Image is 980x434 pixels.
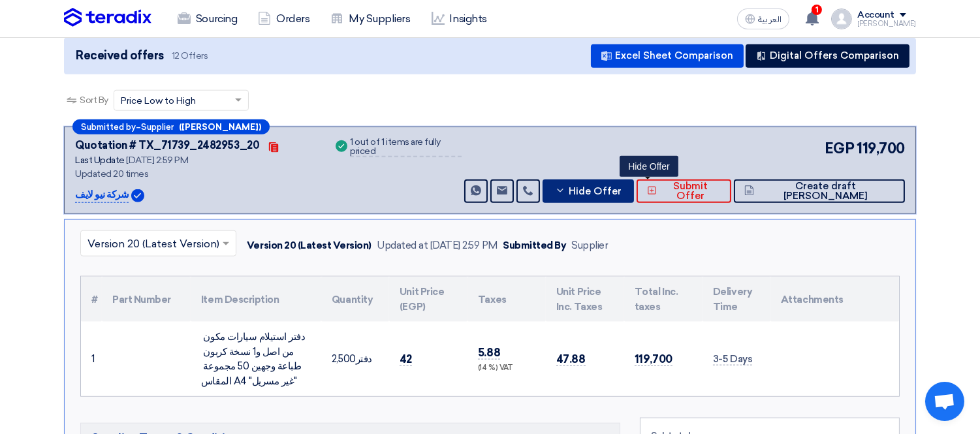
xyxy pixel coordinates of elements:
[635,352,672,366] span: 119,700
[332,353,356,365] span: 2,500
[179,123,261,131] b: ([PERSON_NAME])
[201,330,311,388] div: دفتر استيلام سيارات مكون من اصل و1 نسخة كربون طباعة وجهين 50 مجموعة المقاس A4 "غير مسريل"
[81,277,102,322] th: #
[737,8,789,29] button: العربية
[321,277,389,322] th: Quantity
[320,5,420,33] a: My Suppliers
[503,238,566,253] div: Submitted By
[758,15,782,24] span: العربية
[478,363,535,374] div: (14 %) VAT
[925,382,964,421] div: Open chat
[478,346,500,360] span: 5.88
[660,181,721,201] span: Submit Offer
[80,93,108,107] span: Sort By
[857,10,894,21] div: Account
[121,94,196,108] span: Price Low to High
[620,156,678,177] div: Hide Offer
[757,181,894,201] span: Create draft [PERSON_NAME]
[377,238,498,253] div: Updated at [DATE] 2:59 PM
[75,187,129,203] p: شركة نيو لايف
[546,277,624,322] th: Unit Price Inc. Taxes
[569,187,622,196] span: Hide Offer
[75,155,125,166] span: Last Update
[746,44,909,68] button: Digital Offers Comparison
[831,8,852,29] img: profile_test.png
[421,5,498,33] a: Insights
[713,353,752,365] span: 3-5 Days
[624,277,703,322] th: Total Inc. taxes
[81,322,102,396] td: 1
[172,50,208,62] span: 12 Offers
[131,189,144,202] img: Verified Account
[75,167,317,181] div: Updated 20 times
[64,8,151,27] img: Teradix logo
[76,47,164,65] span: Received offers
[400,352,412,366] span: 42
[703,277,770,322] th: Delivery Time
[247,5,320,33] a: Orders
[543,179,634,203] button: Hide Offer
[102,277,191,322] th: Part Number
[571,238,608,253] div: Supplier
[591,44,744,68] button: Excel Sheet Comparison
[141,123,174,131] span: Supplier
[556,352,586,366] span: 47.88
[857,138,905,159] span: 119,700
[857,20,916,27] div: [PERSON_NAME]
[75,138,259,153] div: Quotation # TX_71739_2482953_20
[167,5,247,33] a: Sourcing
[247,238,371,253] div: Version 20 (Latest Version)
[734,179,905,203] button: Create draft [PERSON_NAME]
[191,277,321,322] th: Item Description
[770,277,899,322] th: Attachments
[72,119,270,134] div: –
[321,322,389,396] td: دفتر
[126,155,188,166] span: [DATE] 2:59 PM
[350,138,461,157] div: 1 out of 1 items are fully priced
[389,277,467,322] th: Unit Price (EGP)
[81,123,136,131] span: Submitted by
[467,277,546,322] th: Taxes
[637,179,731,203] button: Submit Offer
[812,5,822,15] span: 1
[825,138,855,159] span: EGP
